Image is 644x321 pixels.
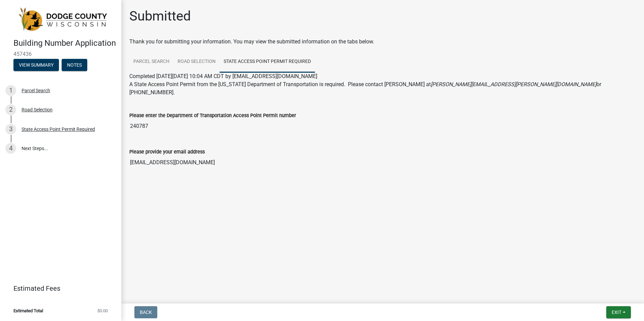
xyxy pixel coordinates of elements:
[220,51,315,73] a: State Access Point Permit Required
[13,51,108,57] span: 457436
[140,310,152,315] span: Back
[22,107,53,112] div: Road Selection
[606,306,631,318] button: Exit
[129,51,173,73] a: Parcel Search
[5,282,110,295] a: Estimated Fees
[13,7,110,31] img: Dodge County, Wisconsin
[5,143,16,154] div: 4
[612,310,621,315] span: Exit
[13,63,59,68] wm-modal-confirm: Summary
[129,38,636,46] div: Thank you for submitting your information. You may view the submitted information on the tabs below.
[5,85,16,96] div: 1
[22,127,95,132] div: State Access Point Permit Required
[13,309,43,313] span: Estimated Total
[173,51,220,73] a: Road Selection
[431,81,597,87] i: [PERSON_NAME][EMAIL_ADDRESS][PERSON_NAME][DOMAIN_NAME]
[62,59,87,71] button: Notes
[5,124,16,135] div: 3
[97,309,108,313] span: $0.00
[129,113,296,118] label: Please enter the Department of Transportation Access Point Permit number
[5,104,16,115] div: 2
[129,8,191,24] h1: Submitted
[62,63,87,68] wm-modal-confirm: Notes
[22,88,50,93] div: Parcel Search
[13,38,116,48] h4: Building Number Application
[13,59,59,71] button: View Summary
[134,306,157,318] button: Back
[129,150,205,154] label: Please provide your email address
[129,80,636,97] p: A State Access Point Permit from the [US_STATE] Department of Transportation is required. Please ...
[129,73,317,79] span: Completed [DATE][DATE] 10:04 AM CDT by [EMAIL_ADDRESS][DOMAIN_NAME]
